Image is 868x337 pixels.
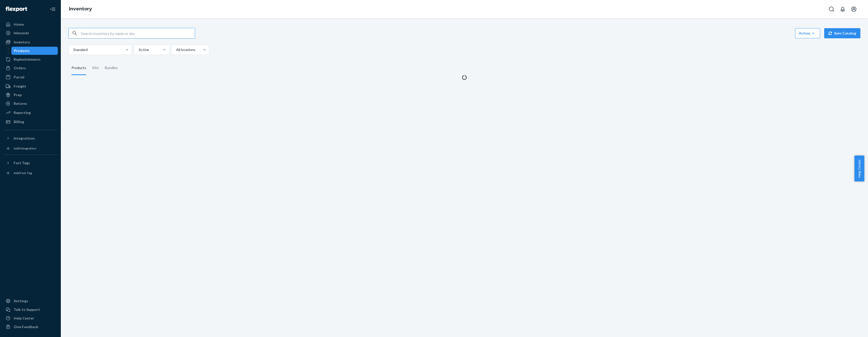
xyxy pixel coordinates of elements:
[176,47,176,52] input: All locations
[14,48,30,53] div: Products
[14,160,30,165] div: Fast Tags
[14,57,41,62] div: Replenishments
[14,298,28,304] div: Settings
[824,28,860,38] button: Sync Catalog
[3,82,58,90] a: Freight
[3,134,58,142] button: Integrations
[14,101,27,106] div: Returns
[3,118,58,126] a: Billing
[3,297,58,305] a: Settings
[14,171,32,175] div: Add Fast Tag
[854,156,864,181] button: Help Center
[14,136,35,141] div: Integrations
[14,307,40,312] div: Talk to Support
[3,314,58,322] a: Help Center
[799,31,816,36] div: Action
[3,99,58,108] a: Returns
[65,2,96,16] ol: breadcrumbs
[92,61,99,75] div: Kits
[3,55,58,63] a: Replenishments
[3,169,58,177] a: Add Fast Tag
[14,316,34,321] div: Help Center
[69,6,92,12] a: Inventory
[14,119,24,124] div: Billing
[3,109,58,117] a: Reporting
[14,40,30,45] div: Inventory
[14,110,31,115] div: Reporting
[3,159,58,167] button: Fast Tags
[3,64,58,72] a: Orders
[14,22,24,27] div: Home
[73,47,73,52] input: Standard
[6,7,27,12] img: Flexport logo
[838,4,848,14] button: Open notifications
[849,4,859,14] button: Open account menu
[3,20,58,28] a: Home
[826,4,837,14] button: Open Search Box
[14,75,24,80] div: Parcel
[14,146,36,150] div: Add Integration
[48,4,58,14] button: Close Navigation
[3,144,58,153] a: Add Integration
[795,28,820,38] button: Action
[3,73,58,81] a: Parcel
[105,61,118,75] div: Bundles
[14,65,26,71] div: Orders
[11,47,58,55] a: Products
[14,324,38,329] div: Give Feedback
[3,306,58,314] a: Talk to Support
[3,29,58,37] a: Inbounds
[81,28,195,38] input: Search inventory by name or sku
[14,30,29,36] div: Inbounds
[3,323,58,331] button: Give Feedback
[3,91,58,99] a: Prep
[14,92,22,97] div: Prep
[71,61,86,75] div: Products
[3,38,58,46] a: Inventory
[14,84,26,89] div: Freight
